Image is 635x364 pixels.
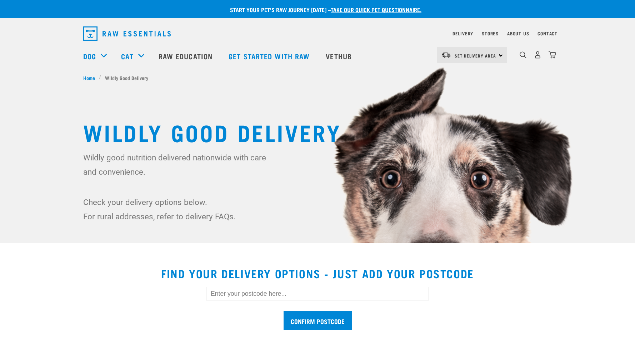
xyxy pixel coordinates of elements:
a: Delivery [452,32,473,35]
span: Set Delivery Area [455,54,496,57]
img: home-icon-1@2x.png [520,51,526,58]
img: van-moving.png [441,52,451,58]
a: About Us [507,32,529,35]
a: Get started with Raw [221,42,319,70]
span: Home [83,74,95,81]
a: Contact [537,32,557,35]
p: Check your delivery options below. For rural addresses, refer to delivery FAQs. [83,195,271,224]
h2: Find your delivery options - just add your postcode [9,267,626,280]
nav: breadcrumbs [83,74,552,81]
a: Dog [83,51,96,61]
a: Stores [482,32,499,35]
a: Home [83,74,99,81]
img: user.png [534,51,541,59]
a: Cat [121,51,133,61]
img: home-icon@2x.png [549,51,556,59]
a: take our quick pet questionnaire. [331,8,421,11]
input: Confirm postcode [284,311,352,330]
img: Raw Essentials Logo [83,26,171,41]
a: Vethub [319,42,361,70]
input: Enter your postcode here... [206,287,429,300]
p: Wildly good nutrition delivered nationwide with care and convenience. [83,150,271,179]
nav: dropdown navigation [77,24,557,44]
a: Raw Education [151,42,221,70]
h1: Wildly Good Delivery [83,119,552,145]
